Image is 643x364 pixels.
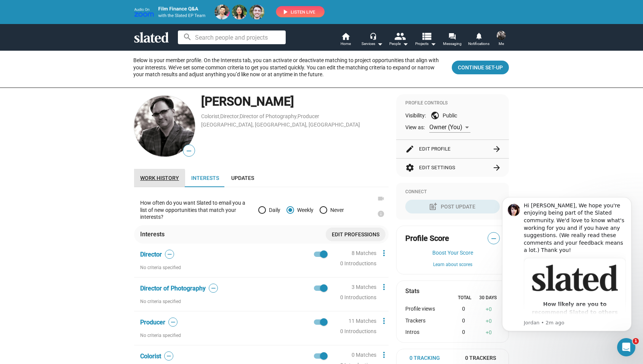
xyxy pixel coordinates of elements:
[178,30,286,44] input: Search people and projects
[492,144,501,154] mat-icon: arrow_forward
[491,188,643,360] iframe: Intercom notifications message
[134,5,325,19] img: promo-live-zoom-ep-team4.png
[405,140,500,158] button: Edit Profile
[449,329,478,336] div: 0
[405,163,414,172] mat-icon: settings
[134,169,185,187] a: Work history
[165,251,174,258] span: —
[492,163,501,172] mat-icon: arrow_forward
[332,228,379,241] span: Edit professions
[401,39,410,48] mat-icon: arrow_drop_down
[486,306,489,312] span: +
[349,317,376,325] div: 11 Matches
[405,124,425,131] span: View as:
[361,39,383,48] div: Services
[405,144,414,154] mat-icon: edit
[379,316,389,326] mat-icon: more_vert
[405,262,500,268] button: Learn about scores
[468,39,489,48] span: Notifications
[430,111,440,120] mat-icon: public
[140,199,252,221] p: How often do you want Slated to email you a list of new opportunities that match your interests?
[183,146,195,156] span: —
[240,113,297,119] a: Director of Photography
[231,175,254,181] span: Updates
[379,249,389,258] mat-icon: more_vert
[201,93,389,110] div: [PERSON_NAME]
[340,260,376,267] div: 0 Introductions
[379,282,389,292] mat-icon: more_vert
[294,207,314,213] span: Weekly
[443,39,462,48] span: Messaging
[405,306,449,313] div: Profile views
[373,210,389,225] a: Learn more
[359,32,385,48] button: Services
[452,61,509,74] button: Continue Set-up
[165,353,173,360] span: —
[140,265,328,271] div: No criteria specified
[478,329,500,336] div: 0
[326,228,385,241] button: Open an edit user professions bottom sheet
[239,115,240,119] span: ,
[140,175,179,181] span: Work history
[185,169,225,187] a: Interests
[340,328,376,335] div: 0 Introductions
[465,354,496,362] span: 0 Trackers
[220,113,239,119] a: Director
[405,233,449,244] span: Profile Score
[430,200,475,213] div: Post Update
[133,57,446,78] div: Below is your member profile. On the Interests tab, you can activate or deactivate matching to pr...
[169,319,177,326] span: —
[617,338,635,356] iframe: Intercom live chat
[409,354,440,362] span: 0 Tracking
[478,317,500,325] div: 0
[379,350,389,359] mat-icon: more_vert
[134,96,195,157] img: Michael Barder
[421,30,432,42] mat-icon: view_list
[449,317,478,325] div: 0
[405,159,500,177] button: Edit Settings
[415,39,436,48] span: Projects
[488,234,499,244] span: —
[449,306,478,313] div: 0
[341,39,351,48] span: Home
[377,210,385,218] mat-icon: info
[140,299,328,305] div: No criteria specified
[633,338,639,344] span: 1
[497,31,506,40] img: Michael Barder
[140,251,162,258] span: Director
[140,333,328,339] div: No criteria specified
[219,115,220,119] span: ,
[352,284,376,291] div: 3 Matches
[405,250,500,256] button: Boost Your Score
[478,306,500,313] div: 0
[458,61,503,74] span: Continue Set-up
[394,30,405,42] mat-icon: people
[492,29,510,49] button: Michael BarderMe
[201,113,219,119] a: Colorist
[266,207,280,213] span: Daily
[499,39,504,48] span: Me
[405,111,500,120] div: Visibility: Public
[340,294,376,301] div: 0 Introductions
[209,285,218,292] span: —
[453,295,476,301] div: Total
[341,32,350,41] mat-icon: home
[140,285,206,292] span: Director of Photography
[429,123,462,131] span: Owner (You)
[369,32,376,39] mat-icon: headset_mic
[385,32,412,48] button: People
[465,32,492,48] a: Notifications
[405,200,500,213] button: Post Update
[389,39,408,48] div: People
[332,32,359,48] a: Home
[405,189,500,195] div: Connect
[412,32,439,48] button: Projects
[377,195,385,202] mat-icon: videocam
[476,295,500,301] div: 30 Days
[475,32,482,40] mat-icon: notifications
